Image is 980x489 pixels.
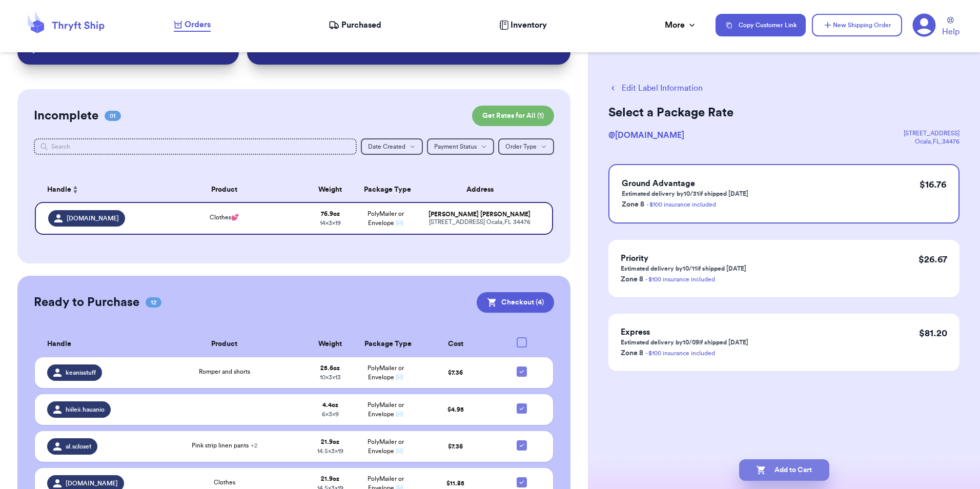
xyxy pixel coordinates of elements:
[434,144,477,150] span: Payment Status
[621,350,643,357] span: Zone 8
[904,137,959,146] div: Ocala , FL , 34476
[511,19,547,31] span: Inventory
[320,220,341,226] span: 14 x 3 x 19
[322,411,339,417] span: 6 x 3 x 9
[608,131,684,139] span: @ [DOMAIN_NAME]
[622,201,644,208] span: Zone 8
[368,144,405,150] span: Date Created
[505,144,537,150] span: Order Type
[420,218,540,226] div: [STREET_ADDRESS] Ocala , FL 34476
[322,402,338,408] strong: 4.4 oz
[146,297,161,308] span: 12
[812,14,902,36] button: New Shipping Order
[448,370,463,376] span: $ 7.36
[321,439,339,445] strong: 21.9 oz
[174,18,211,32] a: Orders
[66,479,118,487] span: [DOMAIN_NAME]
[608,105,959,121] h2: Select a Package Rate
[34,138,356,155] input: Search
[358,177,414,202] th: Package Type
[420,211,540,218] div: [PERSON_NAME] [PERSON_NAME]
[329,19,381,31] a: Purchased
[622,179,695,188] span: Ground Advantage
[320,374,341,380] span: 10 x 3 x 13
[622,190,748,198] p: Estimated delivery by 10/31 if shipped [DATE]
[447,406,464,413] span: $ 4.95
[414,331,497,357] th: Cost
[34,108,98,124] h2: Incomplete
[645,276,715,282] a: - $100 insurance included
[317,448,343,454] span: 14.5 x 3 x 19
[367,211,404,226] span: PolyMailer or Envelope ✉️
[414,177,553,202] th: Address
[427,138,494,155] button: Payment Status
[446,480,464,486] span: $ 11.85
[185,18,211,31] span: Orders
[919,326,947,340] p: $ 81.20
[66,369,96,377] span: keanisstuff
[472,106,554,126] button: Get Rates for All (1)
[498,138,554,155] button: Order Type
[67,214,119,222] span: [DOMAIN_NAME]
[918,252,947,267] p: $ 26.67
[321,476,339,482] strong: 21.9 oz
[302,177,358,202] th: Weight
[66,442,91,451] span: al.scloset
[499,19,547,31] a: Inventory
[358,331,414,357] th: Package Type
[621,276,643,283] span: Zone 8
[47,185,71,195] span: Handle
[105,111,121,121] span: 01
[739,459,829,481] button: Add to Cart
[341,19,381,31] span: Purchased
[192,442,257,449] span: Pink strip linen pants
[621,328,650,336] span: Express
[477,292,554,313] button: Checkout (4)
[251,442,257,449] span: + 2
[34,294,139,311] h2: Ready to Purchase
[904,129,959,137] div: [STREET_ADDRESS]
[942,17,959,38] a: Help
[367,402,404,417] span: PolyMailer or Envelope ✉️
[361,138,423,155] button: Date Created
[448,443,463,450] span: $ 7.36
[367,439,404,454] span: PolyMailer or Envelope ✉️
[47,339,71,350] span: Handle
[199,369,250,375] span: Romper and shorts
[665,19,697,31] div: More
[147,331,302,357] th: Product
[321,211,340,217] strong: 76.9 oz
[302,331,358,357] th: Weight
[646,201,716,208] a: - $100 insurance included
[320,365,340,371] strong: 25.6 oz
[920,177,946,192] p: $ 16.76
[66,405,105,414] span: hiileii.hauanio
[71,184,79,196] button: Sort ascending
[621,264,746,273] p: Estimated delivery by 10/11 if shipped [DATE]
[716,14,806,36] button: Copy Customer Link
[367,365,404,380] span: PolyMailer or Envelope ✉️
[621,254,648,262] span: Priority
[210,214,239,220] span: Clothes💕
[214,479,235,485] span: Clothes
[608,82,703,94] button: Edit Label Information
[621,338,748,347] p: Estimated delivery by 10/09 if shipped [DATE]
[147,177,302,202] th: Product
[942,26,959,38] span: Help
[645,350,715,356] a: - $100 insurance included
